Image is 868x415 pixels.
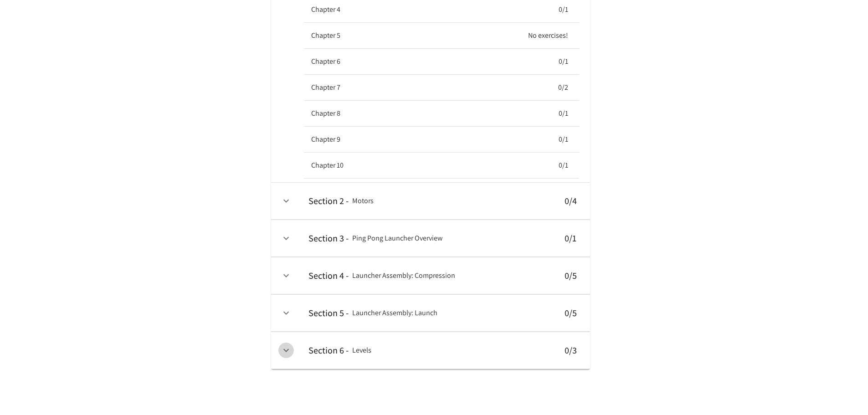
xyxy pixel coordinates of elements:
h6: Chapter 6 [311,55,340,68]
h6: Chapter 8 [311,107,340,120]
h6: Chapter 5 [311,29,340,42]
button: expand row [278,305,294,321]
h6: Chapter 9 [311,133,340,146]
h6: Section 2 - [308,194,349,208]
h6: 0/2 [558,81,568,94]
h6: Section 4 - [308,268,349,283]
h6: 0 / 1 [565,231,579,246]
h6: 0 / 3 [565,343,579,358]
button: expand row [278,343,294,358]
h6: 0/1 [559,107,568,120]
h6: Chapter 7 [311,81,340,94]
h6: Chapter 4 [311,3,340,16]
h6: Chapter 10 [311,159,344,172]
h6: 0/1 [559,159,568,172]
button: expand row [278,193,294,209]
h6: Section 5 - [308,306,349,320]
h6: Levels [352,344,371,357]
h6: 0 / 5 [565,268,579,283]
h6: 0 / 4 [565,194,579,208]
h6: 0 / 5 [565,306,579,320]
button: expand row [278,231,294,246]
h6: Launcher Assembly: Launch [352,307,437,319]
h6: Section 6 - [308,343,349,358]
button: expand row [278,268,294,283]
h6: 0/1 [559,3,568,16]
h6: 0/1 [559,133,568,146]
h6: Motors [352,195,374,207]
h6: No exercises! [528,29,568,42]
h6: Launcher Assembly: Compression [352,269,455,282]
h6: Ping Pong Launcher Overview [352,232,442,245]
h6: Section 3 - [308,231,349,246]
h6: 0/1 [559,55,568,68]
